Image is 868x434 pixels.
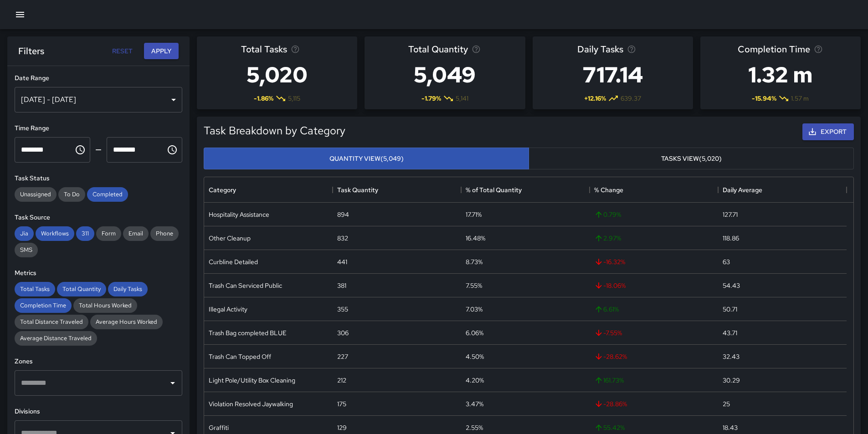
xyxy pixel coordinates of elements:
div: Other Cleanup [209,234,251,243]
h3: 1.32 m [738,56,823,93]
span: -1.79 % [421,94,441,103]
svg: Average number of tasks per day in the selected period, compared to the previous period. [627,45,636,54]
button: Apply [144,43,179,60]
div: Total Quantity [57,282,106,296]
div: % Change [590,177,718,203]
div: 832 [337,234,348,243]
span: Total Hours Worked [73,301,137,309]
svg: Average time taken to complete tasks in the selected period, compared to the previous period. [814,45,823,54]
div: 127.71 [723,210,738,219]
span: Daily Tasks [577,42,623,56]
div: 3.47% [466,399,483,408]
div: 43.71 [723,328,737,337]
div: Graffiti [209,423,229,432]
span: 2.97 % [594,234,621,243]
span: 55.42 % [594,423,625,432]
div: Total Hours Worked [73,298,137,313]
button: Export [802,123,854,140]
span: 161.73 % [594,376,624,385]
div: 16.48% [466,234,485,243]
div: Light Pole/Utility Box Cleaning [209,376,295,385]
span: Daily Tasks [108,285,148,293]
div: 129 [337,423,347,432]
span: Jia [15,230,34,237]
span: -15.94 % [752,94,776,103]
span: Completion Time [15,301,72,309]
div: Average Hours Worked [90,315,163,329]
div: 54.43 [723,281,740,290]
div: Average Distance Traveled [15,331,97,346]
div: 63 [723,257,730,266]
div: Category [204,177,333,203]
button: Reset [108,43,137,60]
div: 381 [337,281,346,290]
div: Curbline Detailed [209,257,258,266]
svg: Total number of tasks in the selected period, compared to the previous period. [291,45,300,54]
button: Choose time, selected time is 11:59 PM [163,141,181,159]
span: Unassigned [15,190,56,198]
div: 306 [337,328,349,337]
span: + 12.16 % [584,94,606,103]
span: SMS [15,246,38,254]
div: Daily Average [723,177,762,203]
div: 441 [337,257,347,266]
div: Illegal Activity [209,305,247,314]
div: 311 [76,226,94,241]
h3: 5,020 [241,56,313,93]
h6: Time Range [15,123,182,133]
div: % of Total Quantity [461,177,590,203]
span: To Do [58,190,85,198]
div: 50.71 [723,305,737,314]
div: 25 [723,399,730,408]
div: Completion Time [15,298,72,313]
h6: Filters [18,44,44,58]
span: Completed [87,190,128,198]
div: Email [123,226,149,241]
div: SMS [15,243,38,257]
div: 355 [337,305,348,314]
span: 6.61 % [594,305,619,314]
div: % of Total Quantity [466,177,522,203]
span: Total Quantity [408,42,468,56]
div: Workflows [36,226,74,241]
span: Phone [150,230,179,237]
span: -16.32 % [594,257,625,266]
h3: 717.14 [577,56,648,93]
span: 639.37 [621,94,641,103]
div: Trash Bag completed BLUE [209,328,287,337]
span: Workflows [36,230,74,237]
button: Quantity View(5,049) [204,148,529,170]
div: 6.06% [466,328,483,337]
div: Form [96,226,121,241]
span: Average Distance Traveled [15,334,97,342]
span: -7.55 % [594,328,622,337]
div: 212 [337,376,346,385]
span: Total Tasks [241,42,287,56]
span: -1.86 % [254,94,273,103]
div: Jia [15,226,34,241]
div: Unassigned [15,187,56,202]
div: Task Quantity [333,177,461,203]
button: Choose time, selected time is 12:00 AM [71,141,89,159]
span: Form [96,230,121,237]
div: Hospitality Assistance [209,210,269,219]
div: Daily Average [718,177,847,203]
div: Trash Can Serviced Public [209,281,282,290]
div: To Do [58,187,85,202]
div: Total Distance Traveled [15,315,88,329]
div: Task Quantity [337,177,378,203]
div: 32.43 [723,352,740,361]
h6: Date Range [15,73,182,83]
div: Completed [87,187,128,202]
span: -28.86 % [594,399,627,408]
div: 17.71% [466,210,482,219]
span: Total Quantity [57,285,106,293]
div: 7.03% [466,305,483,314]
div: 175 [337,399,346,408]
div: Violation Resolved Jaywalking [209,399,293,408]
h6: Task Status [15,174,182,184]
div: 7.55% [466,281,482,290]
div: 2.55% [466,423,483,432]
div: Daily Tasks [108,282,148,296]
div: 4.50% [466,352,484,361]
